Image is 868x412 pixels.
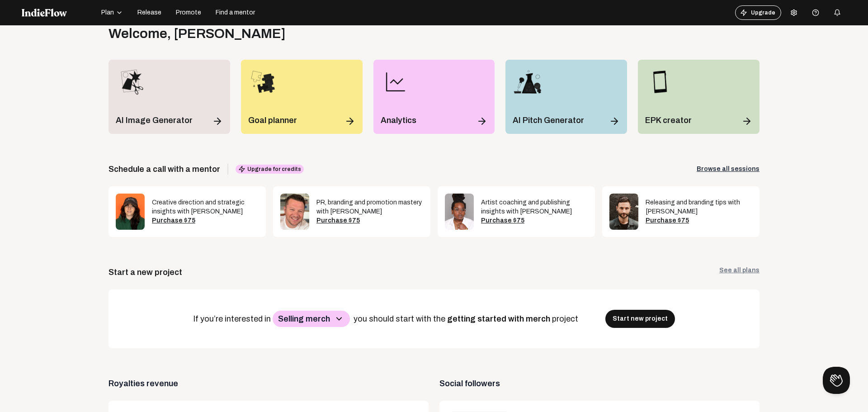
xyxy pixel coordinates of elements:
img: merch_designer_icon.png [116,67,146,97]
img: line-chart.png [381,67,410,97]
span: , [PERSON_NAME] [167,26,286,41]
div: Welcome [108,25,286,42]
p: Analytics [381,114,416,127]
span: Royalties revenue [108,377,429,390]
span: Release [137,8,161,17]
p: EPK creator [645,114,692,127]
button: Start new project [605,310,675,328]
img: pitch_wizard_icon.png [513,67,542,97]
img: goal_planner_icon.png [248,67,278,97]
div: Purchase $75 [316,216,423,225]
button: Release [132,5,167,20]
button: Promote [170,5,207,20]
span: you should start with the [354,314,447,323]
span: getting started with merch [447,314,552,323]
p: AI Pitch Generator [513,114,584,127]
span: Plan [101,8,114,17]
span: Upgrade for credits [236,165,304,174]
div: PR, branding and promotion mastery with [PERSON_NAME] [316,198,423,216]
span: Schedule a call with a mentor [108,163,220,175]
span: If you’re interested in [193,314,273,323]
div: Releasing and branding tips with [PERSON_NAME] [646,198,752,216]
a: Browse all sessions [697,165,759,174]
div: Purchase $75 [152,216,259,225]
span: Social followers [439,377,759,390]
span: project [552,314,580,323]
div: Start a new project [108,266,182,279]
p: Goal planner [248,114,297,127]
div: Artist coaching and publishing insights with [PERSON_NAME] [481,198,588,216]
div: Purchase $75 [481,216,588,225]
iframe: Toggle Customer Support [823,367,850,394]
div: Purchase $75 [646,216,752,225]
img: indieflow-logo-white.svg [22,9,67,17]
a: See all plans [719,266,759,279]
p: AI Image Generator [116,114,193,127]
div: Creative direction and strategic insights with [PERSON_NAME] [152,198,259,216]
img: epk_icon.png [645,67,675,97]
button: Find a mentor [210,5,260,20]
span: Find a mentor [216,8,255,17]
button: Selling merch [273,311,350,327]
span: Promote [176,8,201,17]
button: Upgrade [735,5,781,20]
button: Plan [96,5,128,20]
